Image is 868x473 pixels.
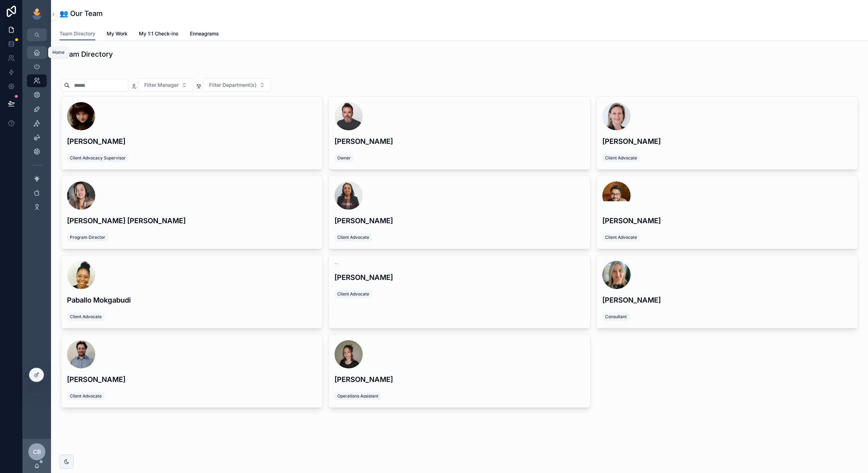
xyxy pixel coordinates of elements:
span: Filter Department(s) [209,81,257,89]
h3: [PERSON_NAME] [334,272,584,283]
a: [PERSON_NAME]Client Advocate [596,175,858,249]
h3: [PERSON_NAME] [67,136,317,147]
a: [PERSON_NAME]Client Advocacy Supervisor [61,96,323,170]
button: Select Button [203,78,271,92]
h3: Paballo Mokgabudi [67,295,317,305]
span: Client Advocate [337,291,369,297]
h3: [PERSON_NAME] [602,215,852,226]
a: [PERSON_NAME]Client Advocate [596,96,858,170]
h1: 👥 Our Team [60,9,103,18]
h3: [PERSON_NAME] [602,136,852,147]
a: [PERSON_NAME]Client Advocate [61,334,323,408]
span: Filter Manager [144,81,179,89]
a: [PERSON_NAME]Operations Assistant [328,334,590,408]
span: Owner [337,155,351,161]
a: [PERSON_NAME]Client Advocate [328,175,590,249]
a: [PERSON_NAME]Consultant [596,255,858,328]
a: Enneagrams [190,27,219,41]
span: Team Directory [60,30,95,37]
div: scrollable content [23,41,51,223]
h1: Team Directory [61,49,113,59]
a: [PERSON_NAME] [PERSON_NAME]Program Director [61,175,323,249]
h3: [PERSON_NAME] [334,136,584,147]
h3: [PERSON_NAME] [334,374,584,385]
button: Select Button [138,78,193,92]
h3: [PERSON_NAME] [PERSON_NAME] [67,215,317,226]
span: Operations Assistant [337,393,378,399]
span: Client Advocate [337,235,369,240]
span: Client Advocate [70,393,102,399]
span: -- [334,261,339,266]
h3: [PERSON_NAME] [602,295,852,305]
span: Client Advocate [605,155,637,161]
a: Paballo MokgabudiClient Advocate [61,255,323,328]
div: Home [52,50,64,55]
span: Enneagrams [190,30,219,37]
a: --[PERSON_NAME]Client Advocate [328,255,590,328]
a: Team Directory [60,27,95,41]
h3: [PERSON_NAME] [334,215,584,226]
img: App logo [31,9,43,20]
a: [PERSON_NAME]Owner [328,96,590,170]
span: Client Advocate [605,235,637,240]
span: My Work [107,30,128,37]
span: CB [33,447,41,456]
span: My 1:1 Check-ins [139,30,179,37]
h3: [PERSON_NAME] [67,374,317,385]
span: Consultant [605,314,627,320]
span: Client Advocate [70,314,102,320]
span: Client Advocacy Supervisor [70,155,126,161]
span: Program Director [70,235,105,240]
a: My 1:1 Check-ins [139,27,179,41]
a: My Work [107,27,128,41]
